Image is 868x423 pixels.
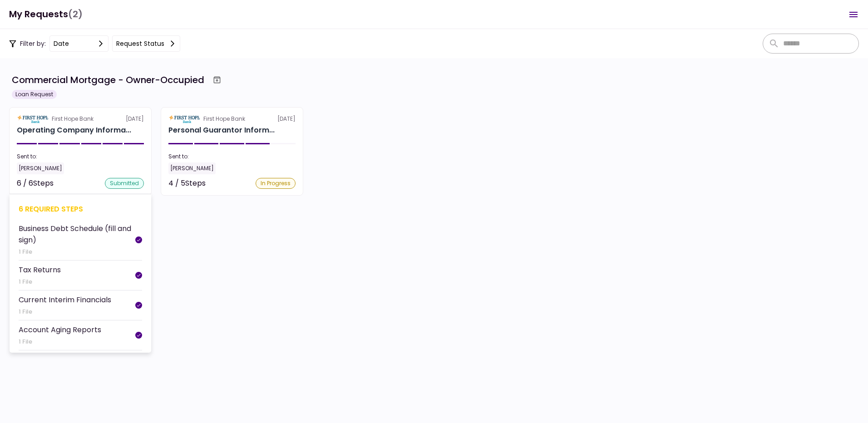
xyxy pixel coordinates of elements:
[54,39,69,49] div: date
[168,178,206,189] div: 4 / 5 Steps
[17,152,144,161] div: Sent to:
[19,337,101,346] div: 1 File
[203,115,245,123] div: First Hope Bank
[17,178,54,189] div: 6 / 6 Steps
[19,203,142,215] div: 6 required steps
[17,125,131,136] div: Operating Company Information
[19,247,135,256] div: 1 File
[168,115,200,123] img: Partner logo
[105,178,144,189] div: submitted
[9,35,180,52] div: Filter by:
[843,4,864,25] button: Open menu
[19,277,61,286] div: 1 File
[112,35,180,52] button: Request status
[17,115,48,123] img: Partner logo
[19,324,101,335] div: Account Aging Reports
[19,223,135,246] div: Business Debt Schedule (fill and sign)
[49,35,108,52] button: date
[12,73,204,87] div: Commercial Mortgage - Owner-Occupied
[68,5,83,24] span: (2)
[52,115,94,123] div: First Hope Bank
[209,72,225,88] button: Archive workflow
[19,294,111,305] div: Current Interim Financials
[168,115,296,123] div: [DATE]
[168,162,216,174] div: [PERSON_NAME]
[19,307,111,316] div: 1 File
[17,115,144,123] div: [DATE]
[256,178,296,189] div: In Progress
[19,264,61,275] div: Tax Returns
[168,152,296,161] div: Sent to:
[17,162,64,174] div: [PERSON_NAME]
[168,125,275,136] div: Personal Guarantor Information
[9,5,83,24] h1: My Requests
[12,90,57,99] div: Loan Request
